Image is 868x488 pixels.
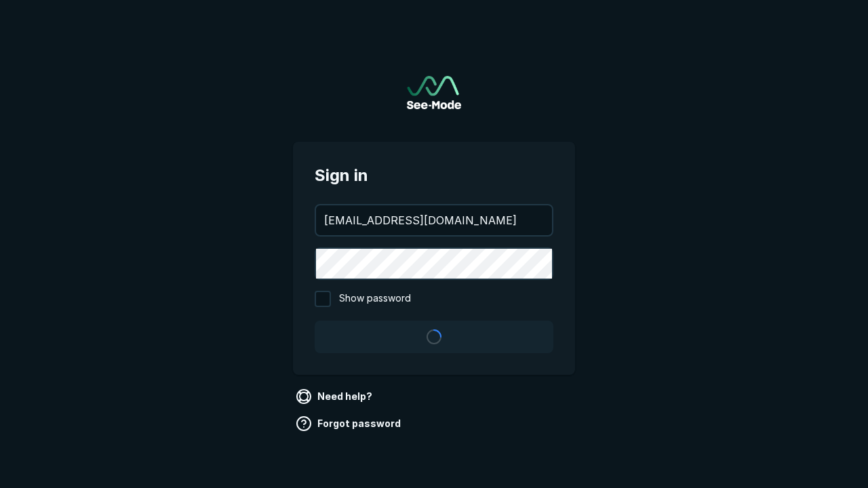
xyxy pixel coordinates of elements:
a: Forgot password [293,413,406,434]
a: Go to sign in [407,76,461,109]
a: Need help? [293,386,378,407]
img: See-Mode Logo [407,76,461,109]
input: your@email.com [316,205,552,235]
span: Show password [339,291,411,307]
span: Sign in [315,163,553,188]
